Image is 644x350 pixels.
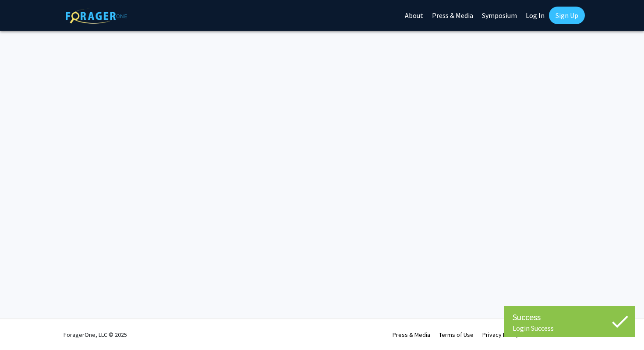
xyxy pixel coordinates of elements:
a: Press & Media [393,331,430,339]
a: Terms of Use [439,331,474,339]
a: Sign Up [549,7,585,24]
div: ForagerOne, LLC © 2025 [64,319,127,350]
img: ForagerOne Logo [66,8,127,24]
div: Login Success [513,324,626,332]
div: Success [513,311,626,324]
a: Privacy Policy [482,331,519,339]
